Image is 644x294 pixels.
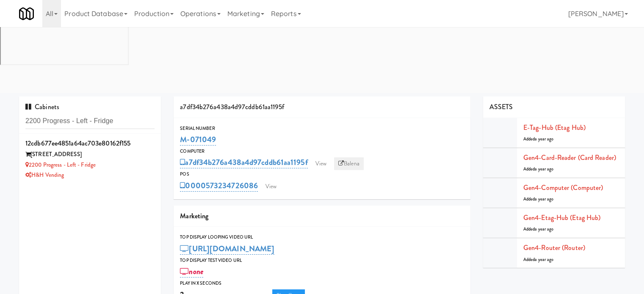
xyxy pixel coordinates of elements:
[180,279,464,288] div: Play in X seconds
[523,123,586,132] a: E-tag-hub (Etag Hub)
[180,211,208,221] span: Marketing
[180,134,216,146] a: M-071049
[180,124,464,133] div: Serial Number
[180,170,464,179] div: POS
[261,180,281,193] a: View
[523,256,554,263] span: Added
[523,136,554,142] span: Added
[535,196,553,202] span: a year ago
[523,213,600,223] a: Gen4-etag-hub (Etag Hub)
[180,233,464,242] div: Top Display Looping Video Url
[489,102,513,112] span: ASSETS
[180,180,258,192] a: 0000573234726086
[19,6,34,21] img: Micromart
[523,196,554,202] span: Added
[25,171,64,179] a: H&H Vending
[180,266,203,278] a: none
[523,226,554,232] span: Added
[523,166,554,172] span: Added
[535,166,553,172] span: a year ago
[25,161,96,169] a: 2200 Progress - Left - Fridge
[25,149,155,160] div: [STREET_ADDRESS]
[523,243,585,253] a: Gen4-router (Router)
[180,243,274,255] a: [URL][DOMAIN_NAME]
[311,157,331,170] a: View
[25,102,59,112] span: Cabinets
[174,96,470,118] div: a7df34b276a438a4d97cddb61aa1195f
[180,256,464,265] div: Top Display Test Video Url
[180,157,307,168] a: a7df34b276a438a4d97cddb61aa1195f
[535,136,553,142] span: a year ago
[19,134,161,184] li: 12cdb677ee4851a64ac703e80162f155[STREET_ADDRESS] 2200 Progress - Left - FridgeH&H Vending
[535,256,553,263] span: a year ago
[535,226,553,232] span: a year ago
[523,183,603,192] a: Gen4-computer (Computer)
[180,147,464,156] div: Computer
[334,157,364,170] a: Balena
[25,113,155,129] input: Search cabinets
[523,153,616,162] a: Gen4-card-reader (Card Reader)
[25,137,155,150] div: 12cdb677ee4851a64ac703e80162f155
